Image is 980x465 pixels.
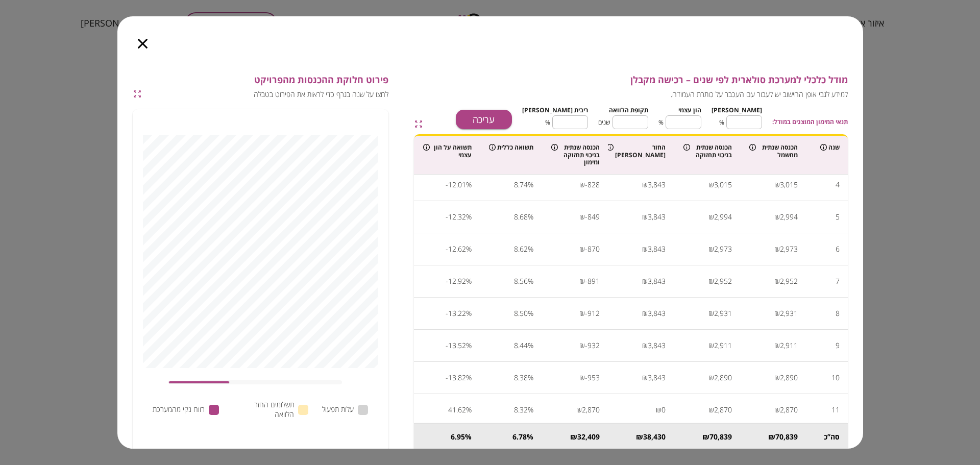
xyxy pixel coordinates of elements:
[831,402,840,418] div: 11
[609,106,648,114] span: תקופת הלוואה
[780,338,798,353] div: 2,911
[642,177,648,192] div: ₪
[528,274,533,289] div: %
[648,338,666,353] div: 3,843
[780,241,798,257] div: 2,973
[579,338,585,353] div: ₪
[145,90,388,100] span: לחצו על שנה בגרף כדי לראות את הפירוט בטבלה
[648,177,666,192] div: 3,843
[488,144,533,151] div: תשואה כללית
[585,209,600,225] div: -849
[451,432,465,442] div: 6.95
[435,75,848,86] span: מודל כלכלי למערכת סולארית לפי שנים – רכישה מקבלן
[714,338,732,353] div: 2,911
[585,306,600,321] div: -912
[714,402,732,418] div: 2,870
[528,241,533,257] div: %
[774,402,780,418] div: ₪
[712,106,762,114] span: [PERSON_NAME]
[145,75,388,86] span: פירוט חלוקת ההכנסות מהפרויקט
[774,338,780,353] div: ₪
[774,209,780,225] div: ₪
[446,274,466,289] div: -12.92
[446,177,466,192] div: -12.01
[423,144,472,159] div: תשואה על הון עצמי
[153,405,205,414] span: רווח נקי מהמערכת
[774,370,780,385] div: ₪
[528,306,533,321] div: %
[774,177,780,192] div: ₪
[514,209,528,225] div: 8.68
[774,274,780,289] div: ₪
[466,209,472,225] div: %
[465,432,472,442] div: %
[579,370,585,385] div: ₪
[585,177,600,192] div: -828
[836,209,840,225] div: 5
[714,306,732,321] div: 2,931
[714,241,732,257] div: 2,973
[780,177,798,192] div: 3,015
[642,370,648,385] div: ₪
[579,177,585,192] div: ₪
[322,405,354,414] span: עלות תפעול
[780,306,798,321] div: 2,931
[585,241,600,257] div: -870
[579,241,585,257] div: ₪
[678,106,701,114] span: הון עצמי
[514,338,528,353] div: 8.44
[642,241,648,257] div: ₪
[528,402,533,418] div: %
[446,370,466,385] div: -13.82
[514,370,528,385] div: 8.38
[780,209,798,225] div: 2,994
[617,144,666,159] div: החזר [PERSON_NAME]
[775,432,798,442] div: 70,839
[658,117,664,127] span: %
[446,241,466,257] div: -12.62
[585,274,600,289] div: -891
[749,144,798,159] div: הכנסה שנתית מחשמל
[836,274,840,289] div: 7
[708,338,714,353] div: ₪
[714,274,732,289] div: 2,952
[648,274,666,289] div: 3,843
[774,241,780,257] div: ₪
[514,241,528,257] div: 8.62
[836,306,840,321] div: 8
[642,209,648,225] div: ₪
[642,274,648,289] div: ₪
[708,402,714,418] div: ₪
[836,241,840,257] div: 6
[836,177,840,192] div: 4
[836,338,840,353] div: 9
[648,241,666,257] div: 3,843
[522,106,588,114] span: ריבית [PERSON_NAME]
[780,274,798,289] div: 2,952
[577,432,600,442] div: 32,409
[576,402,582,418] div: ₪
[579,274,585,289] div: ₪
[814,432,840,442] div: סה’’כ
[512,432,527,442] div: 6.78
[648,370,666,385] div: 3,843
[643,432,666,442] div: 38,430
[642,338,648,353] div: ₪
[648,209,666,225] div: 3,843
[466,402,472,418] div: %
[570,432,577,442] div: ₪
[528,209,533,225] div: %
[708,241,714,257] div: ₪
[579,209,585,225] div: ₪
[709,432,732,442] div: 70,839
[545,117,550,127] span: %
[772,117,848,127] span: תנאי המימון המוצגים במודל:
[435,90,848,100] span: למידע לגבי אופן החישוב יש לעבור עם העכבר על כותרת העמודה.
[466,306,472,321] div: %
[466,338,472,353] div: %
[585,370,600,385] div: -953
[714,209,732,225] div: 2,994
[233,400,294,419] span: תשלומים החזר הלוואה
[446,338,466,353] div: -13.52
[514,177,528,192] div: 8.74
